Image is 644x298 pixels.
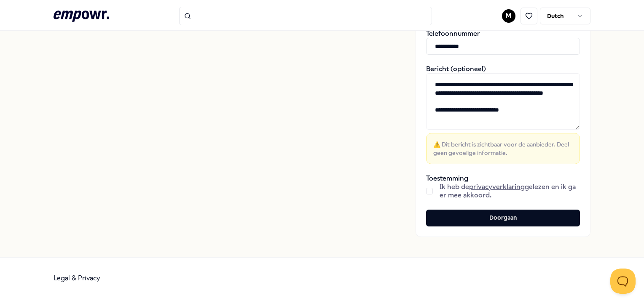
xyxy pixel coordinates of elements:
button: M [502,9,515,23]
button: Doorgaan [426,210,580,226]
span: Ik heb de gelezen en ik ga er mee akkoord. [440,183,580,200]
a: Legal & Privacy [54,274,100,282]
iframe: Help Scout Beacon - Open [610,269,636,294]
div: Toestemming [426,174,580,200]
input: Search for products, categories or subcategories [179,7,432,25]
a: privacyverklaring [469,183,525,191]
div: Telefoonnummer [426,29,580,55]
div: Bericht (optioneel) [426,65,580,164]
span: ⚠️ Dit bericht is zichtbaar voor de aanbieder. Deel geen gevoelige informatie. [433,140,573,157]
